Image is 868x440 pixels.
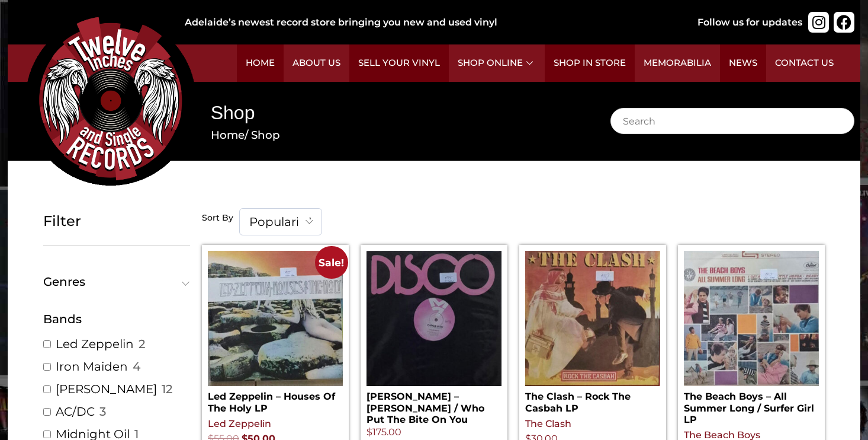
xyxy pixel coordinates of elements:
a: News [720,44,766,82]
img: Led Zeppelin – Houses Of The Holy LP [208,251,343,386]
a: Sale! Led Zeppelin – Houses Of The Holy LP [208,251,343,413]
a: Shop in Store [545,44,635,82]
h5: Filter [43,213,190,230]
a: AC/DC [56,404,95,419]
a: Sell Your Vinyl [349,44,449,82]
div: Bands [43,310,190,328]
h1: Shop [211,100,575,126]
bdi: 175.00 [367,426,401,438]
span: 3 [99,404,106,419]
h2: The Beach Boys – All Summer Long / Surfer Girl LP [684,386,819,425]
div: Adelaide’s newest record store bringing you new and used vinyl [185,15,660,30]
div: Follow us for updates [697,15,802,30]
input: Search [610,108,854,134]
span: $ [367,426,372,438]
a: [PERSON_NAME] – [PERSON_NAME] / Who Put The Bite On You $175.00 [367,251,501,439]
span: 4 [133,359,140,374]
span: 2 [139,336,145,352]
h2: [PERSON_NAME] – [PERSON_NAME] / Who Put The Bite On You [367,386,501,425]
nav: Breadcrumb [211,127,575,144]
a: Memorabilia [635,44,720,82]
img: The Beach Boys – All Summer Long / Surfer Girl LP [684,251,819,386]
h2: Led Zeppelin – Houses Of The Holy LP [208,386,343,413]
img: The Clash – Rock The Casbah LP [525,251,660,386]
h2: The Clash – Rock The Casbah LP [525,386,660,413]
span: Popularity [240,209,322,235]
a: The Clash – Rock The Casbah LP [525,251,660,413]
a: The Clash [525,418,571,429]
a: Home [237,44,284,82]
a: Shop Online [449,44,545,82]
span: 12 [162,381,172,397]
a: The Beach Boys – All Summer Long / Surfer Girl LP [684,251,819,425]
span: Genres [43,276,185,288]
span: Popularity [239,208,322,235]
a: Led Zeppelin [56,336,134,352]
a: Led Zeppelin [208,418,271,429]
img: Ralph White – Fancy Dan / Who Put The Bite On You [367,251,501,386]
button: Genres [43,276,190,288]
span: Sale! [315,246,348,279]
a: [PERSON_NAME] [56,381,157,397]
a: About Us [284,44,349,82]
h5: Sort By [202,213,233,224]
a: Iron Maiden [56,359,128,374]
a: Home [211,128,245,142]
a: Contact Us [766,44,843,82]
